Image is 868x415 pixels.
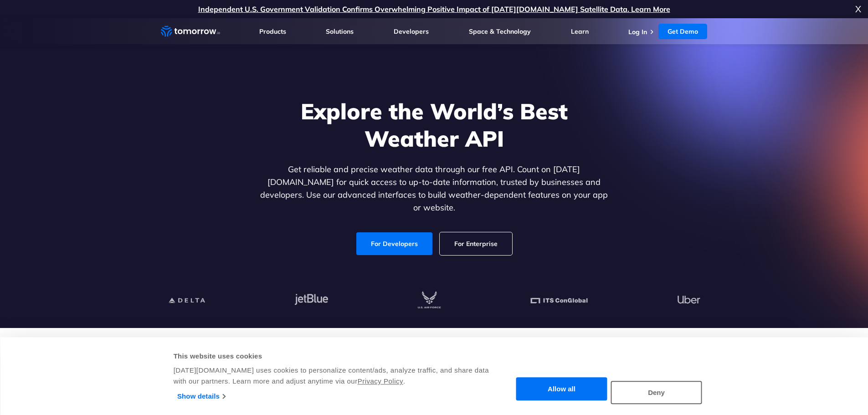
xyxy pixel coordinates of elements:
a: Independent U.S. Government Validation Confirms Overwhelming Positive Impact of [DATE][DOMAIN_NAM... [198,5,670,14]
h1: Explore the World’s Best Weather API [258,97,610,152]
p: Get reliable and precise weather data through our free API. Count on [DATE][DOMAIN_NAME] for quic... [258,163,610,214]
a: Get Demo [658,24,707,39]
a: Show details [177,389,225,403]
a: For Developers [356,232,432,255]
a: Solutions [326,27,354,36]
a: Space & Technology [469,27,531,36]
a: Log In [628,28,647,36]
button: Allow all [516,378,607,401]
button: Deny [611,381,702,404]
div: This website uses cookies [174,351,490,362]
a: Learn [571,27,589,36]
a: Products [259,27,286,36]
div: [DATE][DOMAIN_NAME] uses cookies to personalize content/ads, analyze traffic, and share data with... [174,365,490,387]
a: Home link [161,25,220,38]
a: Developers [394,27,429,36]
a: Privacy Policy [358,377,403,385]
a: For Enterprise [440,232,512,255]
